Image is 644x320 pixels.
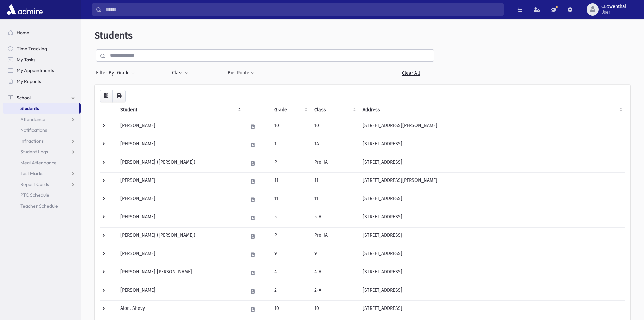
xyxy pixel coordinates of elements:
[3,103,79,114] a: Students
[102,3,503,16] input: Search
[3,65,81,76] a: My Appointments
[270,246,310,264] td: 9
[3,54,81,65] a: My Tasks
[3,190,81,200] a: PTC Schedule
[359,118,625,136] td: [STREET_ADDRESS][PERSON_NAME]
[3,179,81,190] a: Report Cards
[116,154,244,172] td: [PERSON_NAME] ([PERSON_NAME])
[116,227,244,246] td: [PERSON_NAME] ([PERSON_NAME])
[3,114,81,125] a: Attendance
[116,246,244,264] td: [PERSON_NAME]
[310,136,359,154] td: 1A
[20,149,48,155] span: Student Logs
[17,29,29,36] span: Home
[310,154,359,172] td: Pre 1A
[359,282,625,300] td: [STREET_ADDRESS]
[270,154,310,172] td: P
[310,172,359,191] td: 11
[601,4,626,9] span: CLowenthal
[270,172,310,191] td: 11
[5,3,44,16] img: AdmirePro
[310,102,359,118] th: Class: activate to sort column ascending
[359,227,625,246] td: [STREET_ADDRESS]
[310,118,359,136] td: 10
[3,76,81,87] a: My Reports
[96,69,117,77] span: Filter By
[3,146,81,157] a: Student Logs
[359,136,625,154] td: [STREET_ADDRESS]
[172,67,189,79] button: Class
[20,138,44,144] span: Infractions
[270,118,310,136] td: 10
[3,200,81,211] a: Teacher Schedule
[100,90,113,102] button: CSV
[3,125,81,135] a: Notifications
[17,94,31,101] span: School
[310,246,359,264] td: 9
[20,105,39,111] span: Students
[270,300,310,319] td: 10
[601,9,626,15] span: User
[359,264,625,282] td: [STREET_ADDRESS]
[3,135,81,146] a: Infractions
[270,227,310,246] td: P
[359,172,625,191] td: [STREET_ADDRESS][PERSON_NAME]
[20,181,49,187] span: Report Cards
[17,67,54,73] span: My Appointments
[227,67,255,79] button: Bus Route
[3,168,81,179] a: Test Marks
[116,102,244,118] th: Student: activate to sort column descending
[17,57,35,63] span: My Tasks
[310,191,359,209] td: 11
[116,191,244,209] td: [PERSON_NAME]
[310,209,359,227] td: 5-A
[310,227,359,246] td: Pre 1A
[17,78,41,84] span: My Reports
[359,300,625,319] td: [STREET_ADDRESS]
[3,157,81,168] a: Meal Attendance
[20,192,49,198] span: PTC Schedule
[387,67,434,79] a: Clear All
[310,282,359,300] td: 2-A
[270,191,310,209] td: 11
[116,282,244,300] td: [PERSON_NAME]
[3,43,81,54] a: Time Tracking
[270,209,310,227] td: 5
[3,27,81,38] a: Home
[116,118,244,136] td: [PERSON_NAME]
[20,203,58,209] span: Teacher Schedule
[20,159,57,166] span: Meal Attendance
[20,116,45,122] span: Attendance
[116,136,244,154] td: [PERSON_NAME]
[17,46,47,52] span: Time Tracking
[112,90,126,102] button: Print
[116,209,244,227] td: [PERSON_NAME]
[116,264,244,282] td: [PERSON_NAME] [PERSON_NAME]
[359,209,625,227] td: [STREET_ADDRESS]
[359,154,625,172] td: [STREET_ADDRESS]
[3,92,81,103] a: School
[270,136,310,154] td: 1
[359,191,625,209] td: [STREET_ADDRESS]
[95,30,133,41] span: Students
[359,246,625,264] td: [STREET_ADDRESS]
[20,127,47,133] span: Notifications
[117,67,135,79] button: Grade
[116,300,244,319] td: Alon, Shevy
[20,170,43,176] span: Test Marks
[270,102,310,118] th: Grade: activate to sort column ascending
[116,172,244,191] td: [PERSON_NAME]
[310,264,359,282] td: 4-A
[359,102,625,118] th: Address: activate to sort column ascending
[270,264,310,282] td: 4
[310,300,359,319] td: 10
[270,282,310,300] td: 2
